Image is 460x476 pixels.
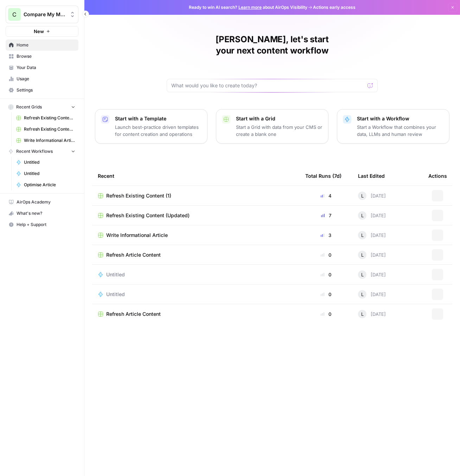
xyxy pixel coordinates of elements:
span: Untitled [106,271,125,278]
div: 3 [305,232,347,239]
span: Refresh Existing Content (Updated) [106,212,190,219]
div: 0 [305,271,347,278]
a: Optimise Article [13,179,78,190]
span: Untitled [24,170,75,177]
p: Start with a Grid [236,115,322,122]
div: [DATE] [358,231,386,239]
div: [DATE] [358,290,386,299]
span: L [361,192,364,199]
a: Refresh Article Content [98,251,294,258]
p: Start with a Workflow [357,115,443,122]
span: Compare My Move [24,11,66,18]
button: Start with a TemplateLaunch best-practice driven templates for content creation and operations [95,109,207,144]
h1: [PERSON_NAME], let's start your next content workflow [167,34,378,56]
span: L [361,251,364,258]
span: Your Data [17,64,75,71]
div: [DATE] [358,211,386,220]
button: What's new? [6,208,78,219]
span: Refresh Existing Content (1) [24,115,75,121]
span: AirOps Academy [17,199,75,205]
span: L [361,291,364,298]
span: Actions early access [313,4,356,11]
a: Refresh Existing Content (1) [98,192,294,199]
span: Ready to win AI search? about AirOps Visibility [189,4,307,11]
div: What's new? [6,208,78,219]
span: New [34,28,44,35]
span: Home [17,42,75,48]
a: Browse [6,51,78,62]
a: Home [6,39,78,51]
div: 0 [305,311,347,318]
p: Launch best-practice driven templates for content creation and operations [115,124,202,138]
a: Untitled [98,291,294,298]
span: Refresh Article Content [106,251,161,258]
span: Refresh Existing Content (Updated) [24,126,75,132]
a: Write Informational Article [98,232,294,239]
button: Start with a GridStart a Grid with data from your CMS or create a blank one [216,109,328,144]
span: Write Informational Article [24,137,75,144]
a: Refresh Existing Content (Updated) [98,212,294,219]
span: L [361,232,364,239]
span: Browse [17,53,75,60]
button: Help + Support [6,219,78,230]
span: L [361,271,364,278]
a: Untitled [13,157,78,168]
a: Refresh Existing Content (Updated) [13,124,78,135]
a: Untitled [98,271,294,278]
span: Refresh Article Content [106,311,161,318]
a: Refresh Existing Content (1) [13,112,78,124]
span: Usage [17,76,75,82]
span: Write Informational Article [106,232,168,239]
div: [DATE] [358,251,386,259]
a: Learn more [238,5,262,10]
span: Untitled [24,159,75,165]
p: Start with a Template [115,115,202,122]
button: New [6,26,78,37]
div: Actions [428,166,447,186]
div: 4 [305,192,347,199]
div: 7 [305,212,347,219]
span: Optimise Article [24,182,75,188]
input: What would you like to create today? [171,82,365,89]
span: C [12,10,17,19]
span: Untitled [106,291,125,298]
a: AirOps Academy [6,196,78,208]
div: Last Edited [358,166,385,186]
div: [DATE] [358,270,386,279]
div: 0 [305,251,347,258]
button: Workspace: Compare My Move [6,6,78,23]
p: Start a Workflow that combines your data, LLMs and human review [357,124,443,138]
span: Help + Support [17,221,75,228]
span: L [361,311,364,318]
a: Write Informational Article [13,135,78,146]
div: [DATE] [358,192,386,200]
button: Recent Workflows [6,146,78,157]
button: Start with a WorkflowStart a Workflow that combines your data, LLMs and human review [337,109,449,144]
a: Usage [6,73,78,84]
div: 0 [305,291,347,298]
p: Start a Grid with data from your CMS or create a blank one [236,124,322,138]
span: Settings [17,87,75,93]
span: Refresh Existing Content (1) [106,192,171,199]
a: Your Data [6,62,78,73]
div: Recent [98,166,294,186]
a: Settings [6,84,78,96]
a: Refresh Article Content [98,311,294,318]
div: [DATE] [358,310,386,318]
span: Recent Workflows [16,148,53,155]
button: Recent Grids [6,102,78,112]
span: L [361,212,364,219]
div: Total Runs (7d) [305,166,341,186]
span: Recent Grids [16,104,42,110]
a: Untitled [13,168,78,179]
